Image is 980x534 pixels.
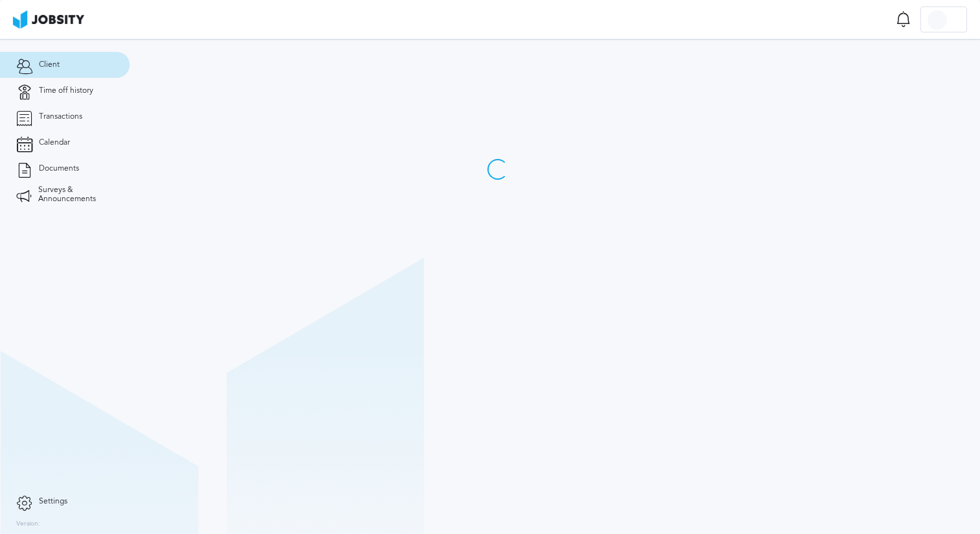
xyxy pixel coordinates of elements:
[13,10,84,29] img: ab4bad089aa723f57921c736e9817d99.png
[39,138,70,147] span: Calendar
[39,164,79,173] span: Documents
[39,60,60,69] span: Client
[39,86,93,95] span: Time off history
[39,112,82,121] span: Transactions
[39,497,67,506] span: Settings
[16,520,40,528] label: Version:
[38,186,113,204] span: Surveys & Announcements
